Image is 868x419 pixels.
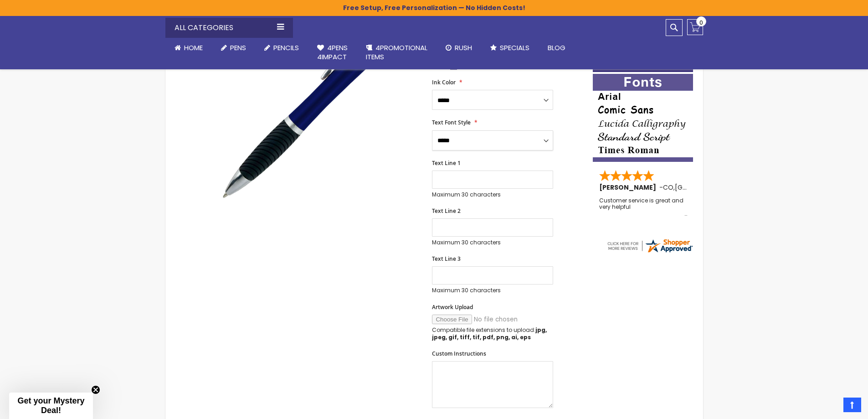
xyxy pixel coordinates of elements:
[432,159,461,167] span: Text Line 1
[599,197,688,217] div: Customer service is great and very helpful
[165,38,212,58] a: Home
[91,385,100,394] button: Close teaser
[793,394,868,419] iframe: Google Customer Reviews
[593,74,693,162] img: font-personalization-examples
[481,38,539,58] a: Specials
[273,43,299,52] span: Pencils
[184,43,203,52] span: Home
[599,183,659,192] span: [PERSON_NAME]
[539,38,575,58] a: Blog
[432,303,473,311] span: Artwork Upload
[432,326,553,341] p: Compatible file extensions to upload:
[230,43,246,52] span: Pens
[308,38,357,67] a: 4Pens4impact
[675,183,742,192] span: [GEOGRAPHIC_DATA]
[500,43,529,52] span: Specials
[432,287,553,294] p: Maximum 30 characters
[437,38,481,58] a: Rush
[255,38,308,58] a: Pencils
[366,43,427,62] span: 4PROMOTIONAL ITEMS
[9,393,93,419] div: Get your Mystery Deal!Close teaser
[212,38,255,58] a: Pens
[606,248,693,256] a: 4pens.com certificate URL
[548,43,565,52] span: Blog
[699,18,703,27] span: 0
[432,255,461,263] span: Text Line 3
[663,183,673,192] span: CO
[432,78,456,86] span: Ink Color
[432,239,553,246] p: Maximum 30 characters
[432,350,486,357] span: Custom Instructions
[17,396,84,415] span: Get your Mystery Deal!
[687,19,703,35] a: 0
[432,326,547,341] strong: jpg, jpeg, gif, tiff, tif, pdf, png, ai, eps
[455,43,472,52] span: Rush
[432,191,553,198] p: Maximum 30 characters
[357,38,437,67] a: 4PROMOTIONALITEMS
[432,119,471,126] span: Text Font Style
[659,183,742,192] span: - ,
[165,18,293,38] div: All Categories
[317,43,348,62] span: 4Pens 4impact
[606,238,693,254] img: 4pens.com widget logo
[432,207,461,215] span: Text Line 2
